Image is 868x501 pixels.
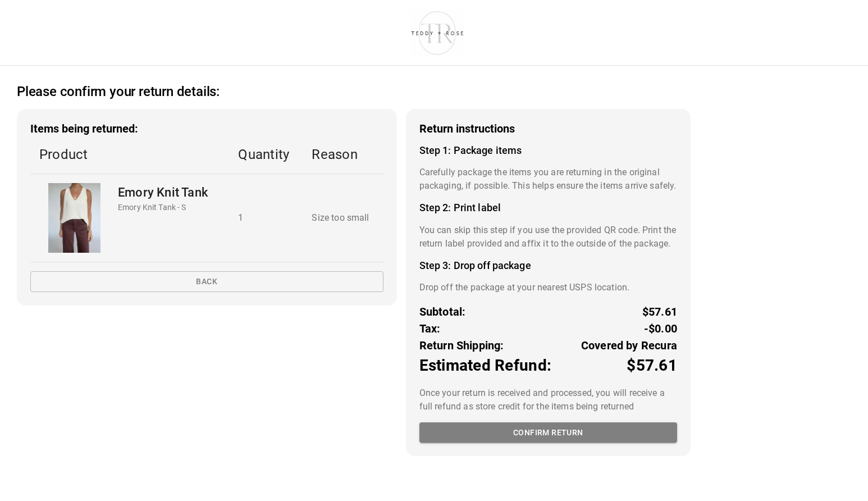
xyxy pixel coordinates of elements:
h4: Step 1: Package items [419,144,677,157]
p: Quantity [238,144,294,165]
p: Subtotal: [419,303,466,320]
h3: Items being returned: [30,122,383,135]
p: -$0.00 [644,320,677,337]
h4: Step 2: Print label [419,202,677,214]
p: Once your return is received and processed, you will receive a full refund as store credit for th... [419,386,677,413]
p: Drop off the package at your nearest USPS location. [419,281,677,294]
h2: Please confirm your return details: [17,84,220,100]
p: Estimated Refund: [419,354,551,377]
p: You can skip this step if you use the provided QR code. Print the return label provided and affix... [419,224,677,250]
h4: Step 3: Drop off package [419,259,677,272]
p: Product [39,144,220,165]
button: Back [30,271,383,292]
p: Covered by Recura [581,337,677,354]
p: Carefully package the items you are returning in the original packaging, if possible. This helps ... [419,166,677,193]
p: $57.61 [642,303,677,320]
p: Return Shipping: [419,337,504,354]
p: Size too small [312,211,374,225]
img: shop-teddyrose.myshopify.com-d93983e8-e25b-478f-b32e-9430bef33fdd [406,8,469,57]
h3: Return instructions [419,122,677,135]
p: 1 [238,211,294,225]
p: Tax: [419,320,441,337]
p: Reason [312,144,374,165]
p: Emory Knit Tank [118,183,208,202]
p: Emory Knit Tank - S [118,202,208,213]
button: Confirm return [419,422,677,443]
p: $57.61 [627,354,677,377]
